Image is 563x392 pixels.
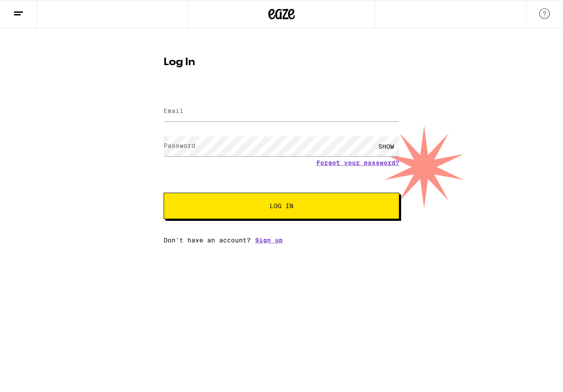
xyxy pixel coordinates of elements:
label: Password [164,142,195,149]
h1: Log In [164,57,399,68]
input: Email [164,102,399,121]
span: Log In [270,203,293,209]
a: Sign up [255,237,283,244]
a: Forgot your password? [316,159,399,166]
button: Log In [164,193,399,219]
div: Don't have an account? [164,237,399,244]
div: SHOW [373,136,399,156]
label: Email [164,107,183,114]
